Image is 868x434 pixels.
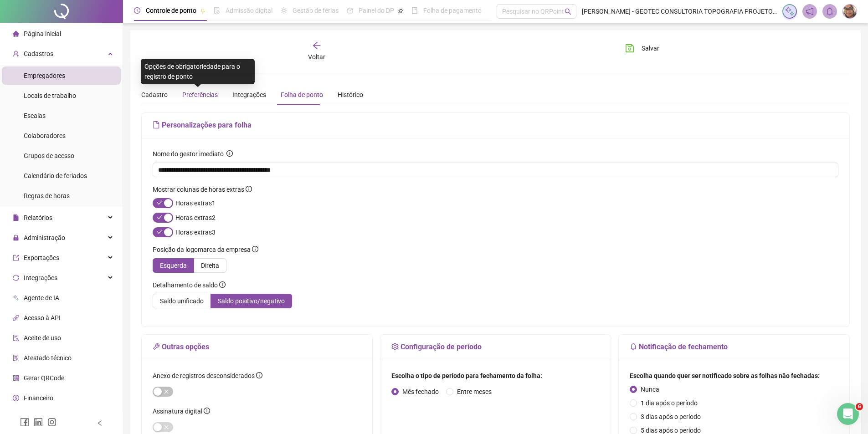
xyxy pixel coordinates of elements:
[24,294,59,301] span: Agente de IA
[281,7,287,14] span: sun
[399,387,442,397] span: Mês fechado
[806,7,814,15] span: notification
[252,246,258,252] span: info-circle
[13,255,19,261] span: export
[153,149,233,159] div: Nome do gestor imediato
[201,262,219,269] span: Direita
[423,7,482,14] span: Folha de pagamento
[13,335,19,341] span: audit
[182,91,218,98] span: Preferências
[24,254,59,261] span: Exportações
[24,192,70,199] span: Regras de horas
[642,43,659,53] span: Salvar
[391,343,399,350] span: setting
[226,7,272,14] span: Admissão digital
[13,214,19,221] span: file
[359,7,394,14] span: Painel do DP
[293,7,339,14] span: Gestão de férias
[398,8,403,14] span: pushpin
[34,418,43,427] span: linkedin
[24,374,64,382] span: Gerar QRCode
[338,90,363,100] div: Histórico
[218,297,285,305] span: Saldo positivo/negativo
[141,59,255,84] div: Opções de obrigatoriedade para o registro de ponto
[47,418,56,427] span: instagram
[625,44,634,53] span: save
[24,152,74,159] span: Grupos de acesso
[20,418,29,427] span: facebook
[219,281,226,288] span: info-circle
[24,172,87,179] span: Calendário de feriados
[160,262,187,269] span: Esquerda
[24,92,76,99] span: Locais de trabalho
[24,132,66,139] span: Colaboradores
[153,184,252,194] div: Mostrar colunas de horas extras
[13,275,19,281] span: sync
[153,280,226,290] div: Detalhamento de saldo
[24,112,46,119] span: Escalas
[24,50,53,57] span: Cadastros
[391,372,542,379] strong: Escolha o tipo de período para fechamento da folha:
[226,150,233,157] span: info-circle
[630,372,820,379] strong: Escolha quando quer ser notificado sobre as folhas não fechadas:
[630,343,637,350] span: bell
[24,314,61,322] span: Acesso à API
[146,7,196,14] span: Controle de ponto
[246,186,252,192] span: info-circle
[785,6,795,16] img: sparkle-icon.fc2bf0ac1784a2077858766a79e2daf3.svg
[153,371,262,381] div: Anexo de registros desconsiderados
[411,7,418,14] span: book
[312,41,321,50] span: arrow-left
[24,274,57,281] span: Integrações
[175,198,216,208] div: Horas extras 1
[97,420,103,426] span: left
[843,5,857,18] img: 46447
[391,342,600,352] h5: Configuração de período
[24,394,53,402] span: Financeiro
[24,334,61,342] span: Aceite de uso
[175,227,216,237] div: Horas extras 3
[153,342,361,352] h5: Outras opções
[153,343,160,350] span: tool
[24,214,52,221] span: Relatórios
[141,90,168,100] div: Cadastro
[13,375,19,381] span: qrcode
[565,8,571,15] span: search
[153,121,160,128] span: file
[837,403,859,425] iframe: Intercom live chat
[204,408,210,414] span: info-circle
[13,355,19,361] span: solution
[618,41,666,56] button: Salvar
[637,412,704,422] span: 3 dias após o período
[256,372,262,378] span: info-circle
[134,7,140,14] span: clock-circle
[13,395,19,401] span: dollar
[200,8,205,14] span: pushpin
[281,90,323,100] div: Folha de ponto
[856,403,863,410] span: 6
[453,387,495,397] span: Entre meses
[13,315,19,321] span: api
[232,90,266,100] div: Integrações
[24,30,61,37] span: Página inicial
[24,72,65,79] span: Empregadores
[153,245,258,255] div: Posição da logomarca da empresa
[153,120,838,131] h5: Personalizações para folha
[13,31,19,37] span: home
[13,235,19,241] span: lock
[24,234,65,241] span: Administração
[153,406,210,416] div: Assinatura digital
[637,398,701,408] span: 1 dia após o período
[308,53,325,61] span: Voltar
[826,7,834,15] span: bell
[347,7,353,14] span: dashboard
[160,297,204,305] span: Saldo unificado
[24,354,72,362] span: Atestado técnico
[175,213,216,223] div: Horas extras 2
[630,342,838,352] h5: Notificação de fechamento
[214,7,220,14] span: file-done
[13,51,19,57] span: user-add
[637,384,663,394] span: Nunca
[582,6,777,16] span: [PERSON_NAME] - GEOTEC CONSULTORIA TOPOGRAFIA PROJETOS E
